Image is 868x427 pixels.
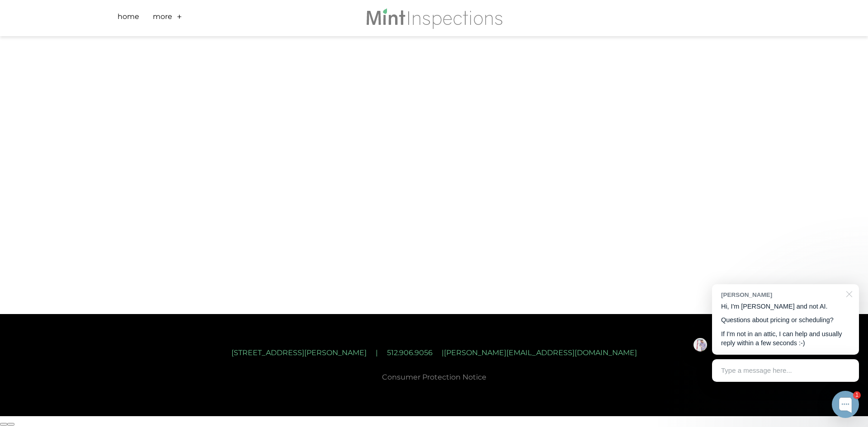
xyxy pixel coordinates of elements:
[721,291,841,299] div: [PERSON_NAME]
[382,373,486,381] a: Consumer Protection Notice
[712,359,859,382] div: Type a message here...
[853,391,861,399] div: 1
[118,11,139,25] a: Home
[153,11,172,25] a: More
[177,11,182,25] a: +
[721,302,850,311] p: Hi, I'm [PERSON_NAME] and not AI.
[721,329,850,348] p: If I'm not in an attic, I can help and usually reply within a few seconds :-)
[231,348,637,357] font: [STREET_ADDRESS][PERSON_NAME] | 512.906.9056 | [PERSON_NAME][EMAIL_ADDRESS][DOMAIN_NAME]
[721,315,850,325] p: Questions about pricing or scheduling?
[693,338,707,352] img: Josh Molleur
[365,7,503,29] img: Mint Inspections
